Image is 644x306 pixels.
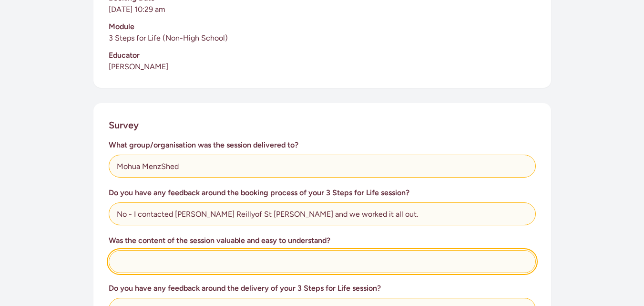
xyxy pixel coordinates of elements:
[109,118,139,132] h2: Survey
[109,32,536,44] p: 3 Steps for Life (Non-High School)
[109,187,536,199] h3: Do you have any feedback around the booking process of your 3 Steps for Life session?
[109,139,536,151] h3: What group/organisation was the session delivered to?
[109,21,536,32] h3: Module
[109,283,536,294] h3: Do you have any feedback around the delivery of your 3 Steps for Life session?
[109,61,536,73] p: [PERSON_NAME]
[109,4,536,15] p: [DATE] 10:29 am
[109,50,536,61] h3: Educator
[109,235,536,246] h3: Was the content of the session valuable and easy to understand?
